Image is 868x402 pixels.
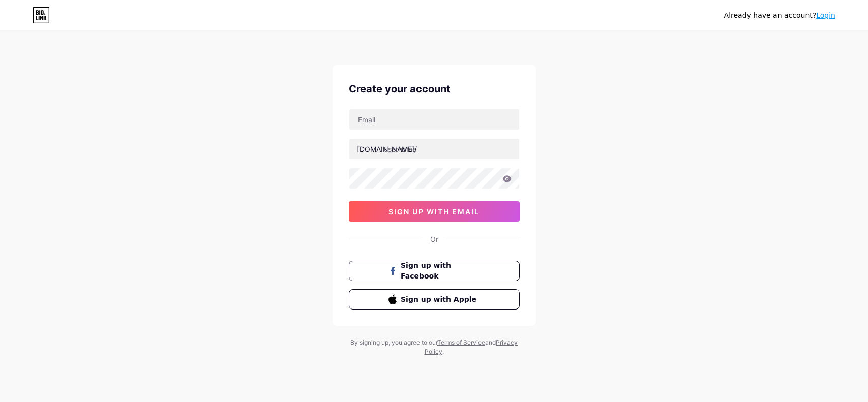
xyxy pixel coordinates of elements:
[349,81,520,97] div: Create your account
[349,289,520,310] button: Sign up with Apple
[349,109,519,130] input: Email
[401,294,480,305] span: Sign up with Apple
[349,261,520,281] button: Sign up with Facebook
[357,144,417,154] div: [DOMAIN_NAME]/
[401,260,480,282] span: Sign up with Facebook
[724,10,835,21] div: Already have an account?
[349,201,520,222] button: sign up with email
[388,207,480,216] span: sign up with email
[816,11,835,19] a: Login
[348,338,521,356] div: By signing up, you agree to our and .
[349,139,519,159] input: username
[430,234,438,244] div: Or
[437,338,485,346] a: Terms of Service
